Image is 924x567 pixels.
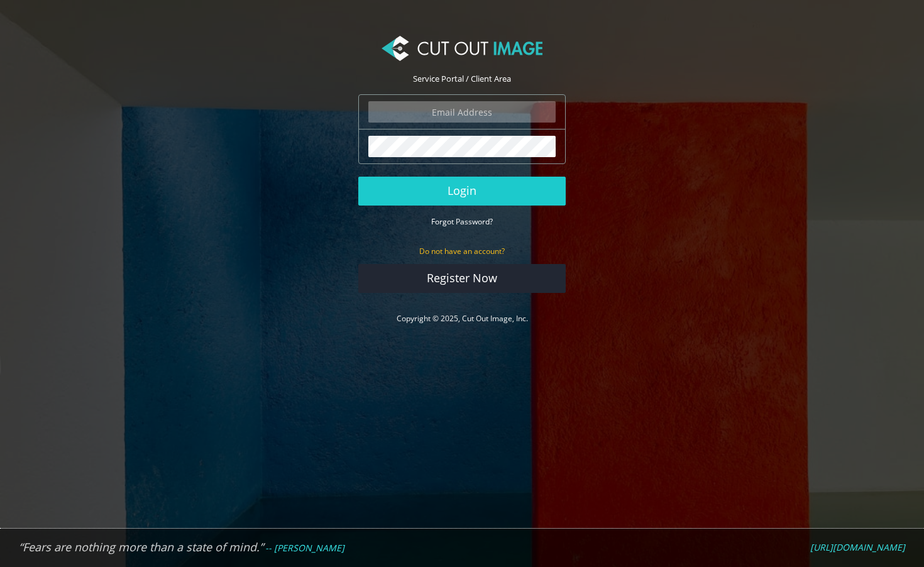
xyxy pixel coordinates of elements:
[413,73,511,84] span: Service Portal / Client Area
[382,36,542,61] img: Cut Out Image
[358,177,566,206] button: Login
[810,541,905,553] em: [URL][DOMAIN_NAME]
[19,539,263,554] em: “Fears are nothing more than a state of mind.”
[431,216,493,227] a: Forgot Password?
[810,542,905,553] a: [URL][DOMAIN_NAME]
[358,264,566,293] a: Register Now
[419,246,505,256] small: Do not have an account?
[397,313,528,324] a: Copyright © 2025, Cut Out Image, Inc.
[368,101,556,123] input: Email Address
[265,542,344,554] em: -- [PERSON_NAME]
[431,216,493,227] small: Forgot Password?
